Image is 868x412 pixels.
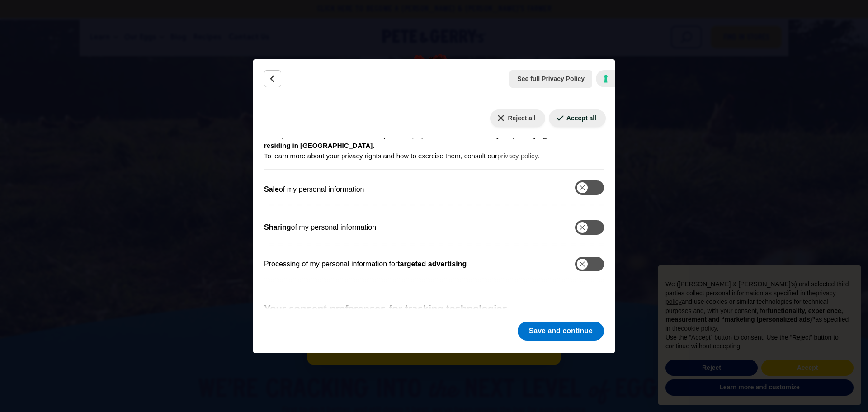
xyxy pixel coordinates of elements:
label: Processing of my personal information for [264,259,467,270]
p: The options provided in this section unify and simplify the exercise of some of To learn more abo... [264,131,604,161]
label: of my personal information [264,184,364,195]
button: Back [264,70,281,87]
a: privacy policy [497,152,538,160]
button: Accept all [549,109,606,127]
button: Reject all [490,109,545,127]
button: Save and continue [518,322,604,341]
b: Sharing [264,223,291,231]
label: of my personal information [264,222,376,233]
span: See full Privacy Policy [517,74,585,84]
b: Sale [264,185,279,193]
a: iubenda - Cookie Policy and Cookie Compliance Management [596,70,615,87]
h3: Your consent preferences for tracking technologies [264,301,604,316]
b: targeted advertising [397,260,467,268]
button: See full Privacy Policy [509,70,592,88]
